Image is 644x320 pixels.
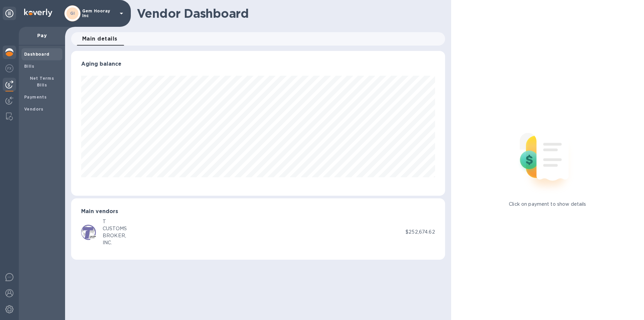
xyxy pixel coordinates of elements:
div: INC. [103,239,127,246]
div: CUSTOMS [103,225,127,232]
h3: Aging balance [81,61,435,67]
img: Logo [24,9,52,17]
b: GI [70,11,75,16]
h1: Vendor Dashboard [137,6,440,20]
b: Bills [24,64,34,69]
b: Dashboard [24,52,50,57]
div: Unpin categories [3,7,16,20]
b: Net Terms Bills [30,76,54,87]
div: BROKER, [103,232,127,239]
p: Click on payment to show details [509,201,586,208]
p: Gem Hooray Inc [82,9,116,18]
b: Vendors [24,107,44,112]
h3: Main vendors [81,208,435,215]
div: T [103,218,127,225]
img: Foreign exchange [5,64,13,72]
p: $252,674.62 [406,229,435,236]
span: Main details [82,34,117,44]
p: Pay [24,32,60,39]
b: Payments [24,94,47,100]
